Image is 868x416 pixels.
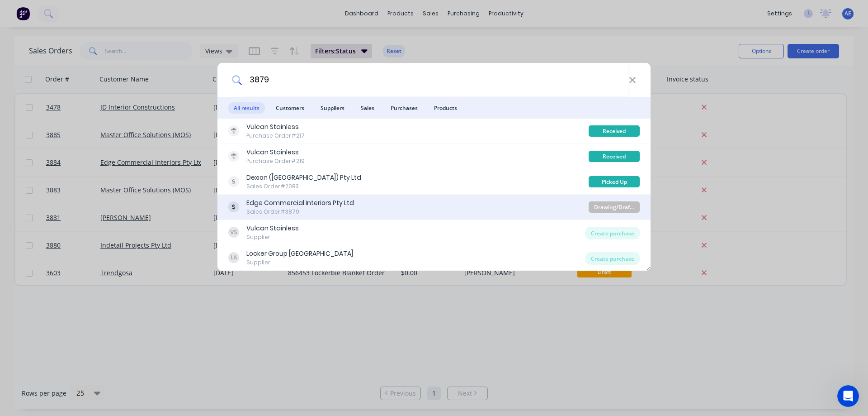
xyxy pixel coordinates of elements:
div: VS [228,227,239,238]
span: Sales [355,102,380,114]
iframe: Intercom live chat [837,385,859,407]
div: Received [589,151,640,162]
span: Purchases [385,102,423,114]
div: Purchase Order #219 [246,157,305,165]
div: Supplier [246,233,299,241]
div: Dexion ([GEOGRAPHIC_DATA]) Pty Ltd [246,173,361,182]
div: Sales Order #3879 [246,208,354,216]
div: Picked Up [589,176,640,187]
div: Drawing/Drafting [589,201,640,213]
div: Locker Group [GEOGRAPHIC_DATA] [246,249,353,258]
div: Purchase Order #217 [246,132,305,140]
span: Products [429,102,462,114]
div: Create purchase [585,252,640,265]
span: Customers [270,102,310,114]
div: Vulcan Stainless [246,224,299,233]
input: Start typing a customer or supplier name to create a new order... [242,63,629,97]
div: Vulcan Stainless [246,148,305,157]
div: Sales Order #2083 [246,182,361,191]
div: Create purchase [585,227,640,239]
span: Suppliers [315,102,350,114]
div: Edge Commercial Interiors Pty Ltd [246,198,354,208]
div: Supplier [246,258,353,267]
span: All results [228,102,265,114]
div: Received [589,125,640,137]
div: Vulcan Stainless [246,122,305,132]
div: LA [228,252,239,263]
